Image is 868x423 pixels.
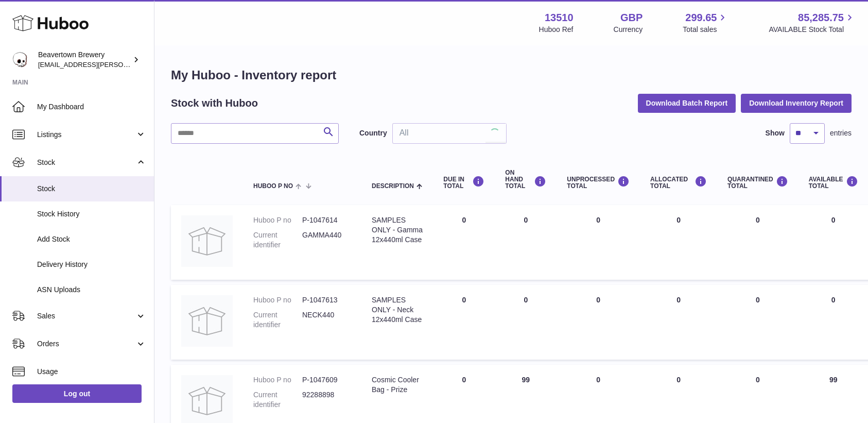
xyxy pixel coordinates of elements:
[372,215,423,245] div: SAMPLES ONLY - Gamma 12x440ml Case
[769,25,856,35] span: AVAILABLE Stock Total
[181,295,233,347] img: product image
[171,67,852,83] h1: My Huboo - Inventory report
[12,52,28,67] img: kit.lowe@beavertownbrewery.co.uk
[640,285,717,360] td: 0
[302,310,351,330] dd: NECK440
[372,295,423,325] div: SAMPLES ONLY - Neck 12x440ml Case
[253,295,302,305] dt: Huboo P no
[443,176,484,190] div: DUE IN TOTAL
[37,209,146,219] span: Stock History
[557,205,640,280] td: 0
[756,376,760,384] span: 0
[253,230,302,250] dt: Current identifier
[539,25,574,35] div: Huboo Ref
[545,11,574,25] strong: 13510
[683,25,728,35] span: Total sales
[37,260,146,269] span: Delivery History
[741,94,852,112] button: Download Inventory Report
[650,176,707,190] div: ALLOCATED Total
[809,176,858,190] div: AVAILABLE Total
[495,285,557,360] td: 0
[253,375,302,385] dt: Huboo P no
[302,230,351,250] dd: GAMMA440
[171,96,258,110] h2: Stock with Huboo
[253,183,293,190] span: Huboo P no
[567,176,630,190] div: UNPROCESSED Total
[253,390,302,410] dt: Current identifier
[302,295,351,305] dd: P-1047613
[38,60,206,69] span: [EMAIL_ADDRESS][PERSON_NAME][DOMAIN_NAME]
[372,183,414,190] span: Description
[727,176,788,190] div: QUARANTINED Total
[181,215,233,267] img: product image
[302,375,351,385] dd: P-1047609
[37,367,146,377] span: Usage
[620,11,643,25] strong: GBP
[37,102,146,112] span: My Dashboard
[38,50,131,70] div: Beavertown Brewery
[37,184,146,194] span: Stock
[638,94,736,112] button: Download Batch Report
[830,128,852,138] span: entries
[766,128,785,138] label: Show
[557,285,640,360] td: 0
[505,170,546,190] div: ON HAND Total
[769,11,856,35] a: 85,285.75 AVAILABLE Stock Total
[614,25,643,35] div: Currency
[12,384,142,403] a: Log out
[37,285,146,295] span: ASN Uploads
[37,130,135,140] span: Listings
[253,310,302,330] dt: Current identifier
[433,285,495,360] td: 0
[683,11,728,35] a: 299.65 Total sales
[302,215,351,225] dd: P-1047614
[756,216,760,224] span: 0
[37,339,135,349] span: Orders
[302,390,351,410] dd: 92288898
[798,11,844,25] span: 85,285.75
[756,296,760,304] span: 0
[372,375,423,395] div: Cosmic Cooler Bag - Prize
[433,205,495,280] td: 0
[495,205,557,280] td: 0
[640,205,717,280] td: 0
[359,128,387,138] label: Country
[37,234,146,244] span: Add Stock
[37,158,135,167] span: Stock
[685,11,717,25] span: 299.65
[253,215,302,225] dt: Huboo P no
[37,311,135,321] span: Sales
